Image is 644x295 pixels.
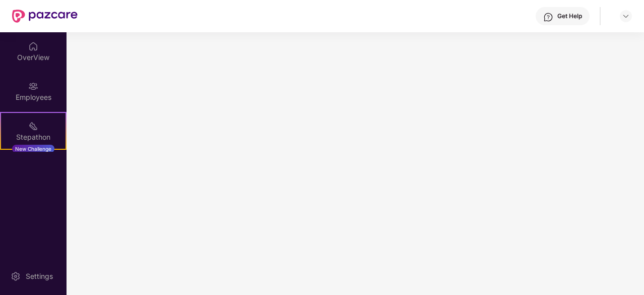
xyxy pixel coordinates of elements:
[28,41,38,51] img: svg+xml;base64,PHN2ZyBpZD0iSG9tZSIgeG1sbnM9Imh0dHA6Ly93d3cudzMub3JnLzIwMDAvc3ZnIiB3aWR0aD0iMjAiIG...
[12,145,54,153] div: New Challenge
[543,12,553,22] img: svg+xml;base64,PHN2ZyBpZD0iSGVscC0zMngzMiIgeG1sbnM9Imh0dHA6Ly93d3cudzMub3JnLzIwMDAvc3ZnIiB3aWR0aD...
[11,271,21,281] img: svg+xml;base64,PHN2ZyBpZD0iU2V0dGluZy0yMHgyMCIgeG1sbnM9Imh0dHA6Ly93d3cudzMub3JnLzIwMDAvc3ZnIiB3aW...
[23,271,56,281] div: Settings
[28,121,38,131] img: svg+xml;base64,PHN2ZyB4bWxucz0iaHR0cDovL3d3dy53My5vcmcvMjAwMC9zdmciIHdpZHRoPSIyMSIgaGVpZ2h0PSIyMC...
[28,81,38,91] img: svg+xml;base64,PHN2ZyBpZD0iRW1wbG95ZWVzIiB4bWxucz0iaHR0cDovL3d3dy53My5vcmcvMjAwMC9zdmciIHdpZHRoPS...
[12,10,78,23] img: New Pazcare Logo
[557,12,582,20] div: Get Help
[622,12,630,20] img: svg+xml;base64,PHN2ZyBpZD0iRHJvcGRvd24tMzJ4MzIiIHhtbG5zPSJodHRwOi8vd3d3LnczLm9yZy8yMDAwL3N2ZyIgd2...
[1,132,66,142] div: Stepathon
